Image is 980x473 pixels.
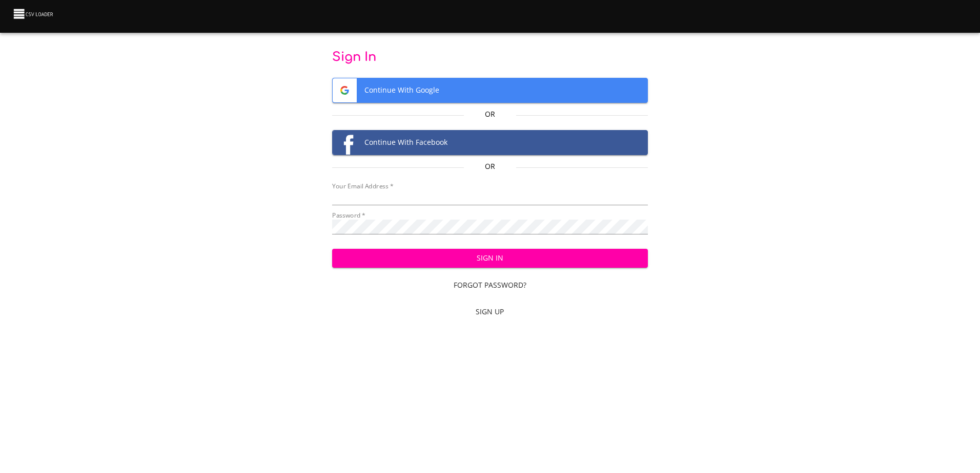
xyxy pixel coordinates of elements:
button: Sign In [332,249,648,268]
label: Password [332,212,365,219]
p: Or [464,161,517,171]
a: Sign Up [332,303,648,321]
span: Sign Up [336,306,644,318]
span: Continue With Google [333,78,647,102]
img: CSV Loader [12,7,55,21]
span: Continue With Facebook [333,131,647,155]
label: Your Email Address [332,183,393,189]
a: Forgot Password? [332,276,648,295]
span: Forgot Password? [336,279,644,292]
button: Facebook logoContinue With Facebook [332,130,648,155]
button: Google logoContinue With Google [332,78,648,103]
span: Sign In [340,252,640,265]
p: Sign In [332,49,648,66]
img: Facebook logo [333,131,357,155]
img: Google logo [333,78,357,102]
p: Or [464,109,517,119]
